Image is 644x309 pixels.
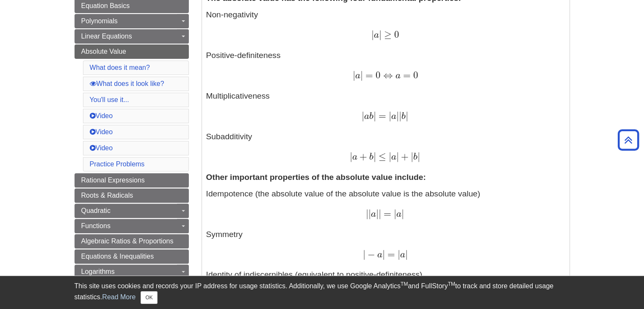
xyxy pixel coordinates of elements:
span: Functions [81,222,111,229]
span: a [352,152,357,162]
a: Back to Top [615,134,642,146]
a: Linear Equations [75,29,189,44]
span: = [385,248,395,260]
a: What does it mean? [90,64,150,71]
span: = [362,69,373,81]
span: a [396,210,401,219]
span: a [355,71,360,80]
span: | [394,208,396,219]
span: Absolute Value [81,48,126,55]
span: Roots & Radicals [81,192,133,199]
a: Roots & Radicals [75,188,189,203]
span: | [405,248,408,260]
span: b [369,112,373,121]
a: Video [90,128,113,135]
a: Absolute Value [75,44,189,59]
span: | [371,29,374,40]
span: | [398,248,400,260]
a: Video [90,112,113,119]
span: | [396,151,399,162]
span: | [382,248,385,260]
a: Equations & Inequalities [75,249,189,264]
span: | [389,151,391,162]
span: a [364,112,369,121]
span: | [401,208,404,219]
span: | [399,110,401,121]
a: Functions [75,219,189,233]
span: ⇔ [381,69,393,81]
div: This site uses cookies and records your IP address for usage statistics. Additionally, we use Goo... [75,281,570,304]
span: | [350,151,352,162]
a: What does it look like? [90,80,164,87]
span: 0 [411,69,418,81]
sup: TM [401,281,408,287]
a: You'll use it... [90,96,129,103]
span: | [379,208,381,219]
span: = [376,110,386,121]
span: − [365,248,375,260]
span: | [352,69,355,81]
span: Equation Basics [81,2,130,9]
span: Algebraic Ratios & Proportions [81,237,174,245]
span: | [417,151,420,162]
a: Video [90,144,113,152]
span: | [389,110,391,121]
span: a [400,250,405,259]
span: | [362,248,365,260]
a: Read More [102,293,135,301]
span: Quadratic [81,207,111,214]
span: a [375,250,382,259]
a: Logarithms [75,265,189,279]
strong: Other important properties of the absolute value include: [206,173,426,182]
sup: TM [448,281,455,287]
span: b [413,152,417,162]
a: Quadratic [75,204,189,218]
span: = [381,208,391,219]
span: a [374,30,379,40]
span: = [401,69,411,81]
span: | [373,151,376,162]
span: ≤ [376,151,386,162]
span: Polynomials [81,17,118,25]
span: a [393,71,401,80]
span: 0 [373,69,381,81]
span: | [376,208,379,219]
span: | [373,110,376,121]
a: Practice Problems [90,160,145,168]
button: Close [141,291,157,304]
span: | [411,151,413,162]
span: + [357,151,367,162]
span: | [368,208,371,219]
span: Linear Equations [81,33,132,40]
span: Logarithms [81,268,115,275]
p: Non-negativity Positive-definiteness Multiplicativeness Subadditivity [206,9,565,163]
span: | [379,29,381,40]
span: ≥ [381,29,392,40]
span: 0 [392,29,399,40]
span: | [406,110,408,121]
span: | [396,110,399,121]
span: + [399,151,409,162]
a: Rational Expressions [75,173,189,188]
span: | [360,69,362,81]
span: a [391,112,396,121]
span: a [391,152,396,162]
span: b [367,152,373,162]
span: | [366,208,368,219]
a: Polynomials [75,14,189,28]
span: Equations & Inequalities [81,253,154,260]
span: | [362,110,364,121]
span: b [401,112,406,121]
span: Rational Expressions [81,177,145,184]
span: a [371,210,376,219]
a: Algebraic Ratios & Proportions [75,234,189,248]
